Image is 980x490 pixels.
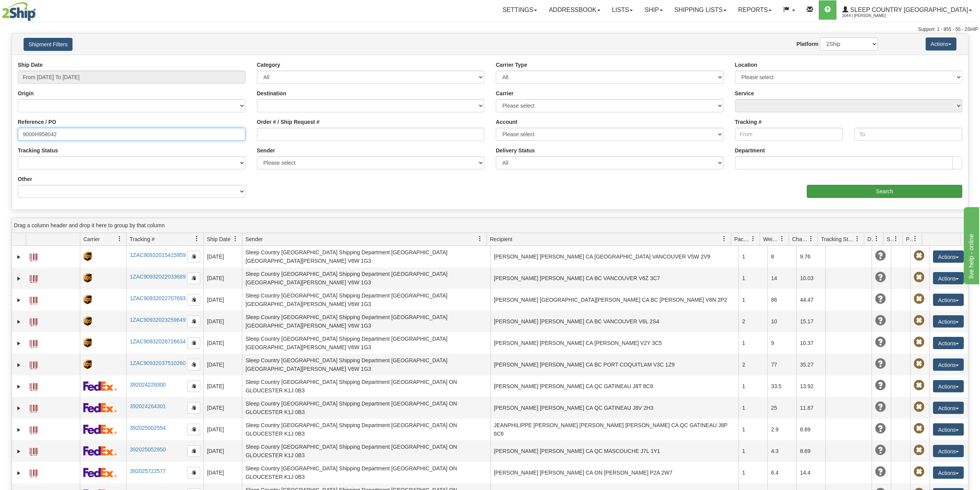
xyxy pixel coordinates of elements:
td: Sleep Country [GEOGRAPHIC_DATA] Shipping Department [GEOGRAPHIC_DATA] ON GLOUCESTER K1J 0B3 [242,419,490,440]
a: Addressbook [543,0,606,20]
td: 9.76 [796,246,825,267]
img: 8 - UPS [83,295,91,304]
a: 392025002554 [130,425,166,431]
td: Sleep Country [GEOGRAPHIC_DATA] Shipping Department [GEOGRAPHIC_DATA] ON GLOUCESTER K1J 0B3 [242,397,490,419]
td: [PERSON_NAME] [PERSON_NAME] CA [GEOGRAPHIC_DATA] VANCOUVER V5W 2V9 [490,246,739,267]
span: Pickup Not Assigned [914,358,924,369]
label: Origin [18,90,34,97]
span: Recipient [490,235,512,243]
button: Actions [933,337,964,349]
label: Account [496,118,517,126]
td: 1 [738,289,767,311]
a: Label [30,466,37,478]
td: 1 [738,462,767,483]
td: 10.03 [796,267,825,289]
span: Pickup Not Assigned [914,423,924,434]
td: 15.17 [796,311,825,332]
a: Label [30,423,37,435]
span: Unknown [875,294,886,304]
a: Pickup Status filter column settings [909,232,922,245]
a: Expand [15,426,23,434]
label: Delivery Status [496,147,535,154]
span: Pickup Not Assigned [914,466,924,477]
label: Order # / Ship Request # [257,118,320,126]
td: [PERSON_NAME] [PERSON_NAME] CA [PERSON_NAME] V2Y 3C5 [490,332,739,354]
td: JEANPHILIPPE [PERSON_NAME] [PERSON_NAME] [PERSON_NAME] CA QC GATINEAU J8P 6C6 [490,419,739,440]
td: [PERSON_NAME] [PERSON_NAME] CA BC VANCOUVER V6Z 3C7 [490,267,739,289]
label: Other [18,175,32,183]
span: Carrier [83,235,100,243]
td: 1 [738,397,767,419]
a: 392025052950 [130,446,166,453]
span: Unknown [875,272,886,283]
span: Unknown [875,466,886,477]
td: [DATE] [203,397,242,419]
a: Delivery Status filter column settings [870,232,883,245]
span: Pickup Not Assigned [914,250,924,261]
td: Sleep Country [GEOGRAPHIC_DATA] Shipping Department [GEOGRAPHIC_DATA] [GEOGRAPHIC_DATA][PERSON_NA... [242,311,490,332]
button: Copy to clipboard [187,380,200,392]
label: Tracking # [735,118,762,126]
span: Sleep Country [GEOGRAPHIC_DATA] [848,7,968,13]
button: Actions [933,380,964,392]
td: 86 [767,289,796,311]
button: Actions [933,402,964,414]
span: Charge [792,235,808,243]
label: Tracking Status [18,147,58,154]
a: Tracking # filter column settings [190,232,203,245]
a: Label [30,293,37,306]
span: Tracking Status [821,235,855,243]
span: Pickup Not Assigned [914,294,924,304]
span: Weight [763,235,779,243]
td: 1 [738,375,767,397]
td: [PERSON_NAME] [PERSON_NAME] CA QC GATINEAU J8T 8C9 [490,375,739,397]
td: [DATE] [203,354,242,375]
td: 14 [767,267,796,289]
input: Search [807,185,962,198]
span: Unknown [875,337,886,348]
td: 2 [738,354,767,375]
button: Copy to clipboard [187,316,200,327]
a: Expand [15,383,23,390]
iframe: chat widget [962,206,979,284]
button: Actions [933,358,964,371]
a: Ship [639,0,668,20]
td: 1 [738,419,767,440]
label: Carrier Type [496,61,527,69]
td: 1 [738,267,767,289]
button: Copy to clipboard [187,467,200,478]
span: Ship Date [207,235,230,243]
span: Pickup Not Assigned [914,272,924,283]
button: Actions [933,466,964,479]
a: Tracking Status filter column settings [851,232,864,245]
td: 8.69 [796,440,825,462]
button: Copy to clipboard [187,424,200,435]
button: Actions [933,250,964,263]
td: Sleep Country [GEOGRAPHIC_DATA] Shipping Department [GEOGRAPHIC_DATA] ON GLOUCESTER K1J 0B3 [242,462,490,483]
img: 2 - FedEx Express® [83,381,117,391]
button: Actions [933,272,964,284]
a: Label [30,250,37,262]
label: Location [735,61,757,69]
td: 2.9 [767,419,796,440]
button: Actions [933,423,964,436]
td: 33.5 [767,375,796,397]
a: Label [30,401,37,414]
span: 2044 / [PERSON_NAME] [842,12,900,20]
td: 1 [738,332,767,354]
a: Expand [15,318,23,326]
td: Sleep Country [GEOGRAPHIC_DATA] Shipping Department [GEOGRAPHIC_DATA] ON GLOUCESTER K1J 0B3 [242,375,490,397]
a: Settings [497,0,543,20]
input: From [735,128,843,141]
img: logo2044.jpg [2,2,36,21]
button: Copy to clipboard [187,337,200,349]
a: Shipping lists [669,0,732,20]
img: 8 - UPS [83,338,91,348]
a: Lists [606,0,639,20]
button: Actions [926,37,956,51]
img: 2 - FedEx Express® [83,424,117,434]
a: Label [30,272,37,284]
a: Expand [15,340,23,347]
button: Copy to clipboard [187,294,200,306]
td: 25 [767,397,796,419]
